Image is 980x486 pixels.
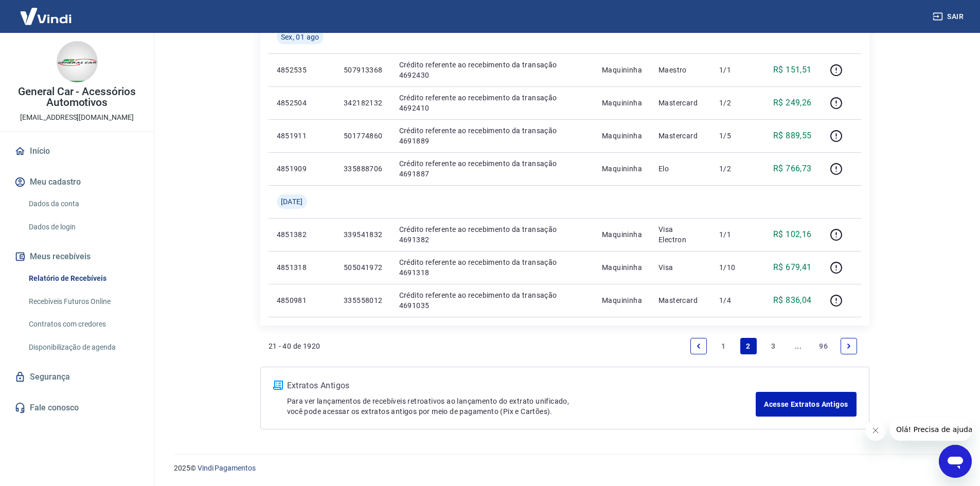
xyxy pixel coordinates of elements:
a: Disponibilização de agenda [25,337,141,358]
p: Crédito referente ao recebimento da transação 4691035 [399,290,586,311]
a: Relatório de Recebíveis [25,268,141,289]
p: 4852504 [277,98,327,108]
p: 21 - 40 de 1920 [269,341,320,351]
p: Crédito referente ao recebimento da transação 4691887 [399,158,586,179]
p: R$ 102,16 [773,228,812,241]
span: Sex, 01 ago [281,32,319,42]
p: 4851909 [277,164,327,174]
p: Crédito referente ao recebimento da transação 4692410 [399,93,586,113]
ul: Pagination [686,334,861,358]
p: R$ 889,55 [773,130,812,142]
a: Acesse Extratos Antigos [756,392,856,417]
a: Next page [841,338,857,354]
a: Segurança [12,366,141,388]
p: Maquininha [602,65,642,75]
p: 1/1 [719,229,750,240]
iframe: Mensagem da empresa [890,418,972,441]
p: Mastercard [658,295,703,305]
p: Crédito referente ao recebimento da transação 4692430 [399,60,586,80]
a: Dados de login [25,217,141,238]
iframe: Botão para abrir a janela de mensagens [939,445,972,478]
p: R$ 766,73 [773,163,812,175]
p: General Car - Acessórios Automotivos [8,86,146,108]
p: 1/5 [719,131,750,141]
p: Visa Electron [658,224,703,245]
p: 342182132 [344,98,383,108]
button: Meus recebíveis [12,245,141,268]
p: 501774860 [344,131,383,141]
a: Previous page [690,338,707,354]
p: Crédito referente ao recebimento da transação 4691318 [399,257,586,278]
p: Maquininha [602,131,642,141]
p: Maquininha [602,98,642,108]
iframe: Fechar mensagem [865,420,886,441]
a: Page 1 [715,338,732,354]
p: Crédito referente ao recebimento da transação 4691889 [399,125,586,146]
p: Maquininha [602,164,642,174]
img: Vindi [12,1,79,32]
p: R$ 836,04 [773,294,812,307]
a: Dados da conta [25,193,141,214]
p: Maestro [658,65,703,75]
a: Recebíveis Futuros Online [25,291,141,312]
button: Meu cadastro [12,171,141,193]
p: 4851911 [277,131,327,141]
a: Vindi Pagamentos [198,464,256,472]
p: Visa [658,262,703,273]
a: Page 96 [815,338,832,354]
span: Olá! Precisa de ajuda? [6,7,86,15]
p: 2025 © [174,463,955,474]
p: 4851382 [277,229,327,240]
a: Page 3 [765,338,781,354]
p: 1/10 [719,262,750,273]
p: Mastercard [658,98,703,108]
button: Sair [931,7,968,26]
p: 335888706 [344,164,383,174]
p: 4850981 [277,295,327,305]
p: 1/4 [719,295,750,305]
p: 505041972 [344,262,383,273]
p: Maquininha [602,295,642,305]
a: Contratos com credores [25,314,141,335]
a: Início [12,140,141,163]
img: ícone [273,381,283,390]
p: Maquininha [602,262,642,273]
p: 1/2 [719,164,750,174]
p: R$ 249,26 [773,97,812,109]
p: [EMAIL_ADDRESS][DOMAIN_NAME] [20,112,134,123]
span: [DATE] [281,196,303,207]
a: Page 2 is your current page [740,338,757,354]
p: Maquininha [602,229,642,240]
p: Mastercard [658,131,703,141]
p: 507913368 [344,65,383,75]
p: Elo [658,164,703,174]
p: 339541832 [344,229,383,240]
img: 11b132d5-bceb-4858-b07f-6927e83ef3ad.jpeg [57,41,98,82]
p: Crédito referente ao recebimento da transação 4691382 [399,224,586,245]
p: 1/2 [719,98,750,108]
p: Para ver lançamentos de recebíveis retroativos ao lançamento do extrato unificado, você pode aces... [287,396,756,417]
p: Extratos Antigos [287,380,756,392]
p: 335558012 [344,295,383,305]
a: Jump forward [790,338,807,354]
p: R$ 151,51 [773,64,812,76]
p: 1/1 [719,65,750,75]
p: 4851318 [277,262,327,273]
p: R$ 679,41 [773,261,812,274]
p: 4852535 [277,65,327,75]
a: Fale conosco [12,397,141,419]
